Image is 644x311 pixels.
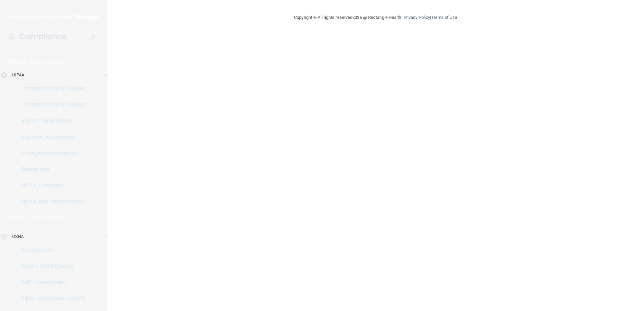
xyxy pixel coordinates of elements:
p: Documents and Policies [4,101,96,108]
h4: Compliance [20,32,66,41]
p: HIPAA [12,71,25,79]
p: Learn More! [30,58,65,66]
p: Resources [4,166,96,173]
p: Self-Assessment [4,279,96,286]
a: Privacy Policy [404,15,430,20]
p: Report an Incident [4,117,96,124]
img: PMB logo [8,10,99,24]
p: HIPAA Checklist [4,182,96,189]
p: Injury and Illness Report [4,295,96,302]
p: Safety Data Sheets [4,263,96,270]
p: HIPAA Risk Assessment [4,198,96,205]
p: Documents and Policies [4,85,96,92]
p: Emergency Planning [4,150,96,157]
p: Business Associates [4,134,96,140]
div: Copyright © All rights reserved 2025 @ Rectangle Health | | [253,7,498,28]
p: OSHA [9,214,26,222]
p: HIPAA [9,58,26,66]
p: OSHA [12,233,24,241]
p: Learn More! [29,214,65,222]
a: Terms of Use [431,15,457,20]
p: Documents [4,247,96,253]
